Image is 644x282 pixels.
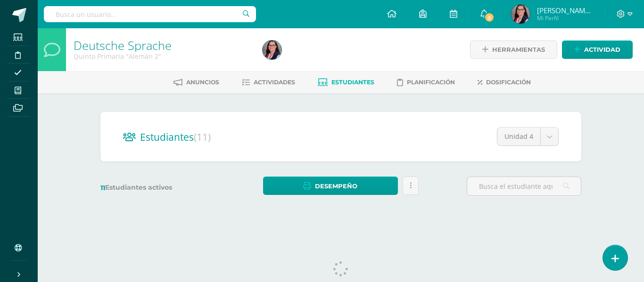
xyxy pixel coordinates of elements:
span: Planificación [407,79,455,86]
label: Estudiantes activos [100,183,215,192]
div: Quinto Primaria 'Alemán 2' [74,52,251,61]
a: Estudiantes [318,75,374,90]
span: [PERSON_NAME] [PERSON_NAME] [537,6,594,15]
span: 11 [100,184,105,192]
img: 243c1e32f5017151968dd361509f48cd.png [511,5,530,24]
input: Busca el estudiante aquí... [467,177,581,195]
a: Dosificación [478,75,531,90]
a: Herramientas [470,40,557,59]
span: Actividad [584,41,620,58]
img: 243c1e32f5017151968dd361509f48cd.png [263,40,281,59]
a: Actividades [242,75,295,90]
span: Herramientas [492,41,545,58]
span: (11) [194,130,211,144]
span: Dosificación [486,79,531,86]
h1: Deutsche Sprache [74,39,251,52]
span: 3 [484,12,495,23]
span: Estudiantes [331,79,374,86]
a: Deutsche Sprache [74,37,172,53]
span: Unidad 4 [504,128,533,145]
a: Actividad [562,40,633,59]
a: Unidad 4 [497,128,558,145]
span: Actividades [254,79,295,86]
input: Busca un usuario... [44,6,256,22]
a: Desempeño [263,177,397,195]
a: Anuncios [173,75,219,90]
span: Mi Perfil [537,14,594,22]
span: Estudiantes [140,130,211,144]
a: Planificación [397,75,455,90]
span: Desempeño [315,177,357,195]
span: Anuncios [186,79,219,86]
